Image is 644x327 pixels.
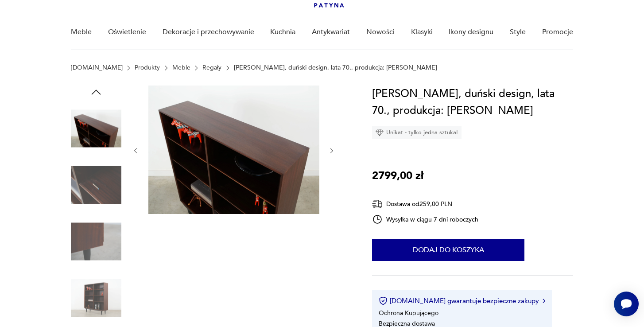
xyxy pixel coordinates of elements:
img: Zdjęcie produktu Regał mahoniowy, duński design, lata 70., produkcja: Dania [71,160,121,210]
li: Ochrona Kupującego [379,309,438,317]
a: Oświetlenie [108,15,146,49]
div: Unikat - tylko jedna sztuka! [372,126,462,139]
div: Wysyłka w ciągu 7 dni roboczych [372,214,478,225]
a: Nowości [366,15,395,49]
a: Promocje [542,15,573,49]
p: [PERSON_NAME], duński design, lata 70., produkcja: [PERSON_NAME] [234,64,437,71]
a: Kuchnia [270,15,295,49]
a: Antykwariat [312,15,350,49]
div: Dostawa od 259,00 PLN [372,199,478,210]
a: Meble [71,15,92,49]
button: [DOMAIN_NAME] gwarantuje bezpieczne zakupy [379,296,545,305]
button: Dodaj do koszyka [372,239,524,261]
img: Ikona certyfikatu [379,296,388,305]
a: Produkty [135,64,160,71]
img: Ikona dostawy [372,199,383,210]
a: Regały [202,64,221,71]
a: Ikony designu [449,15,493,49]
a: [DOMAIN_NAME] [71,64,123,71]
img: Zdjęcie produktu Regał mahoniowy, duński design, lata 70., produkcja: Dania [71,216,121,267]
a: Style [510,15,526,49]
img: Zdjęcie produktu Regał mahoniowy, duński design, lata 70., produkcja: Dania [148,86,319,214]
img: Ikona strzałki w prawo [543,299,545,303]
iframe: Smartsupp widget button [614,292,639,316]
h1: [PERSON_NAME], duński design, lata 70., produkcja: [PERSON_NAME] [372,86,573,119]
a: Meble [172,64,190,71]
img: Zdjęcie produktu Regał mahoniowy, duński design, lata 70., produkcja: Dania [71,273,121,323]
img: Ikona diamentu [376,128,384,136]
a: Dekoracje i przechowywanie [163,15,254,49]
p: 2799,00 zł [372,167,423,184]
a: Klasyki [411,15,433,49]
img: Zdjęcie produktu Regał mahoniowy, duński design, lata 70., produkcja: Dania [71,103,121,154]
